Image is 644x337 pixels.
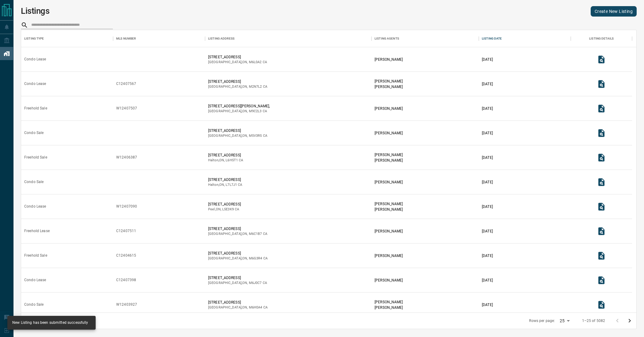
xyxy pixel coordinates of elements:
div: C12407398 [116,278,136,283]
p: [PERSON_NAME] [375,299,403,305]
div: Condo Lease [24,204,46,209]
div: Freehold Lease [24,228,50,234]
p: [DATE] [482,253,493,258]
div: C12404615 [116,253,136,258]
button: View Listing Details [595,53,608,66]
p: [STREET_ADDRESS] [208,128,267,133]
p: [GEOGRAPHIC_DATA] , ON , CA [208,256,268,261]
span: l6h5t1 [226,158,238,162]
div: Listing Details [571,30,632,47]
div: Listing Details [589,30,614,47]
button: View Listing Details [595,78,608,90]
p: [PERSON_NAME] [375,305,403,310]
p: [STREET_ADDRESS] [208,226,267,232]
button: View Listing Details [595,299,608,311]
div: W12407507 [116,106,137,111]
div: Condo Lease [24,278,46,283]
p: [GEOGRAPHIC_DATA] , ON , CA [208,60,267,65]
div: C12407567 [116,81,136,86]
p: [PERSON_NAME] [375,278,403,283]
p: Peel , ON , CA [208,207,241,212]
p: [DATE] [482,57,493,62]
p: [PERSON_NAME] [375,158,403,163]
p: [STREET_ADDRESS] [208,251,268,256]
p: Halton , ON , CA [208,158,243,163]
span: l5e3k9 [222,207,234,211]
span: m6g3r4 [249,256,262,260]
p: [DATE] [482,179,493,185]
p: [PERSON_NAME] [375,207,403,212]
h1: Listings [21,6,50,16]
p: [DATE] [482,204,493,209]
div: Condo Lease [24,81,46,86]
div: Freehold Sale [24,253,47,258]
button: View Listing Details [595,102,608,115]
span: m2n7l2 [249,85,262,89]
div: Condo Sale [24,302,44,307]
p: [STREET_ADDRESS] [208,300,268,305]
button: View Listing Details [595,225,608,237]
p: [PERSON_NAME] [375,228,403,234]
div: Listing Address [208,30,234,47]
div: W12407090 [116,204,137,209]
div: W12406387 [116,155,137,160]
p: [STREET_ADDRESS][PERSON_NAME], [208,103,270,109]
p: [PERSON_NAME] [375,179,403,185]
p: [PERSON_NAME] [375,84,403,90]
div: Freehold Sale [24,155,47,160]
p: [PERSON_NAME] [375,79,403,84]
div: Condo Sale [24,130,44,136]
p: [DATE] [482,278,493,283]
div: Listing Agents [375,30,399,47]
div: Listing Address [205,30,372,47]
span: l7l7j1 [226,183,237,187]
p: Rows per page: [529,318,555,324]
span: m6j0c7 [249,281,262,285]
div: W12403927 [116,302,137,307]
p: [PERSON_NAME] [375,201,403,207]
p: [DATE] [482,81,493,87]
button: View Listing Details [595,176,608,188]
p: [STREET_ADDRESS] [208,275,267,281]
p: [DATE] [482,228,493,234]
p: [STREET_ADDRESS] [208,152,243,158]
span: m6c1b7 [249,232,262,236]
p: [GEOGRAPHIC_DATA] , ON , CA [208,232,267,236]
div: 25 [557,316,572,325]
p: [PERSON_NAME] [375,57,403,62]
div: Listing Date [479,30,571,47]
button: View Listing Details [595,201,608,213]
p: [DATE] [482,302,493,308]
p: [GEOGRAPHIC_DATA] , ON , CA [208,109,270,114]
button: View Listing Details [595,151,608,164]
div: Condo Sale [24,179,44,185]
span: m5v3r5 [249,134,262,138]
p: [GEOGRAPHIC_DATA] , ON , CA [208,305,268,310]
div: Listing Type [21,30,113,47]
p: [GEOGRAPHIC_DATA] , ON , CA [208,281,267,285]
div: C12407511 [116,228,136,234]
p: [PERSON_NAME] [375,106,403,111]
div: Freehold Sale [24,106,47,111]
div: MLS Number [113,30,205,47]
button: View Listing Details [595,127,608,139]
p: [PERSON_NAME] [375,253,403,258]
div: Listing Type [24,30,44,47]
p: [STREET_ADDRESS] [208,201,241,207]
p: [PERSON_NAME] [375,130,403,136]
p: [STREET_ADDRESS] [208,54,267,60]
p: [GEOGRAPHIC_DATA] , ON , CA [208,133,267,138]
div: MLS Number [116,30,136,47]
div: New Listing has been submitted successfully [12,318,88,328]
button: View Listing Details [595,250,608,262]
p: [DATE] [482,130,493,136]
p: [STREET_ADDRESS] [208,177,242,182]
span: m6h0a4 [249,305,262,309]
a: Create New Listing [591,6,637,17]
p: [DATE] [482,106,493,111]
p: [GEOGRAPHIC_DATA] , ON , CA [208,84,267,89]
p: [STREET_ADDRESS] [208,79,267,84]
p: Halton , ON , CA [208,182,242,187]
p: 1–25 of 5082 [582,318,605,324]
button: Go to next page [623,315,636,327]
